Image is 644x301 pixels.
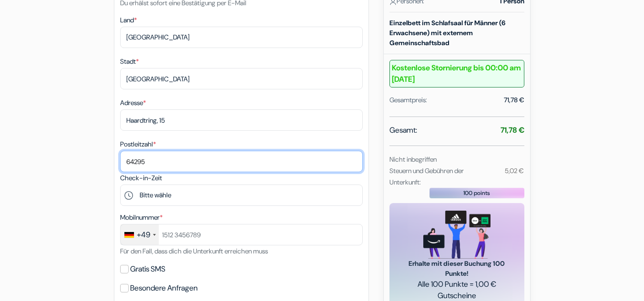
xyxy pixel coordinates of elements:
div: 71,78 € [504,95,524,105]
label: Land [120,15,137,25]
div: Gesamtpreis: [389,95,427,105]
b: Einzelbett im Schlafsaal für Männer (6 Erwachsene) mit externem Gemeinschaftsbad [389,19,505,47]
div: Germany (Deutschland): +49 [121,224,159,245]
small: 5,02 € [505,166,524,175]
label: Mobilnummer [120,213,163,223]
label: Stadt [120,57,139,67]
label: Besondere Anfragen [130,282,198,295]
label: Adresse [120,98,146,108]
label: Postleitzahl [120,139,156,149]
label: Check-in-Zeit [120,173,162,183]
span: Gesamt: [389,125,417,136]
small: Nicht inbegriffen [389,155,437,164]
strong: 71,78 € [501,125,524,135]
small: Für den Fall, dass dich die Unterkunft erreichen muss [120,247,268,255]
span: 100 points [463,189,490,197]
span: Erhalte mit dieser Buchung 100 Punkte! [401,259,513,279]
label: Gratis SMS [130,262,165,276]
img: gift_card_hero_new.png [423,211,491,259]
small: Steuern und Gebühren der Unterkunft: [389,166,464,186]
input: 1512 3456789 [120,224,363,245]
b: Kostenlose Stornierung bis 00:00 am [DATE] [389,60,524,87]
div: +49 [137,229,150,241]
